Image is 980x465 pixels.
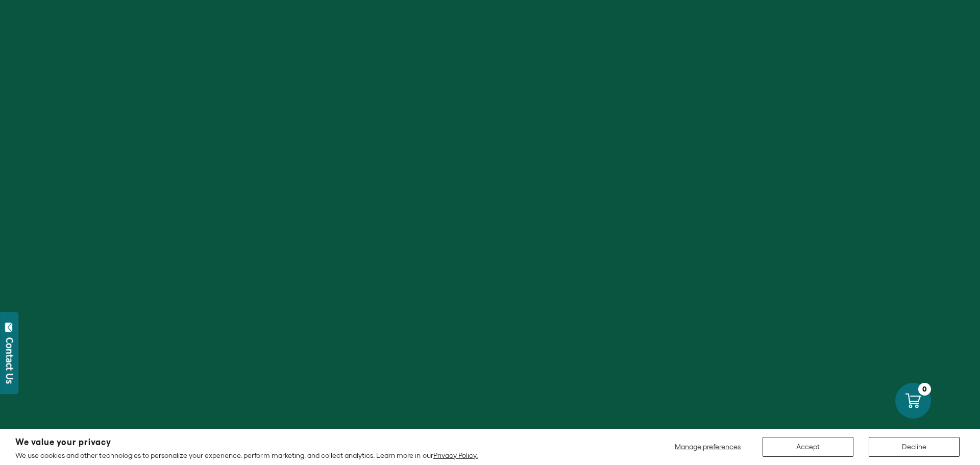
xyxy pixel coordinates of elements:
[675,443,741,451] span: Manage preferences
[869,437,960,457] button: Decline
[918,383,931,396] div: 0
[763,437,853,457] button: Accept
[5,337,15,384] div: Contact Us
[669,437,747,457] button: Manage preferences
[15,451,478,460] p: We use cookies and other technologies to personalize your experience, perform marketing, and coll...
[15,438,478,447] h2: We value your privacy
[433,451,478,459] a: Privacy Policy.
